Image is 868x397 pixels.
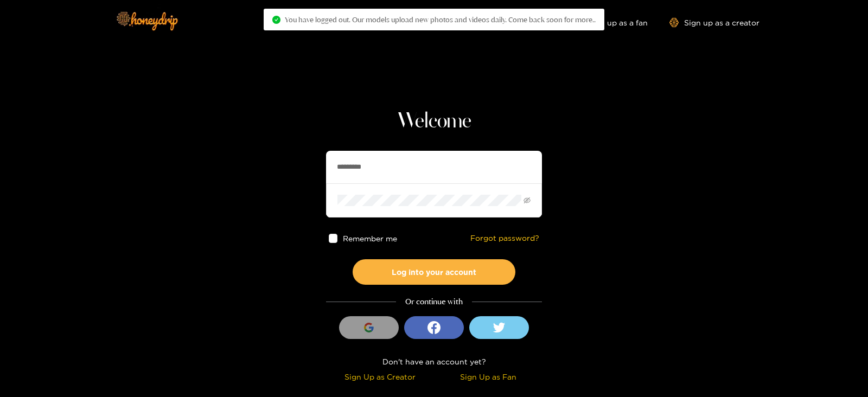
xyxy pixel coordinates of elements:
[573,18,648,27] a: Sign up as a fan
[470,234,539,243] a: Forgot password?
[669,18,759,27] a: Sign up as a creator
[326,108,542,135] h1: Welcome
[437,370,539,383] div: Sign Up as Fan
[353,259,515,285] button: Log into your account
[285,15,596,24] span: You have logged out. Our models upload new photos and videos daily. Come back soon for more..
[326,355,542,368] div: Don't have an account yet?
[326,296,542,308] div: Or continue with
[524,197,531,204] span: eye-invisible
[343,234,398,242] span: Remember me
[329,370,431,383] div: Sign Up as Creator
[272,16,280,24] span: check-circle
